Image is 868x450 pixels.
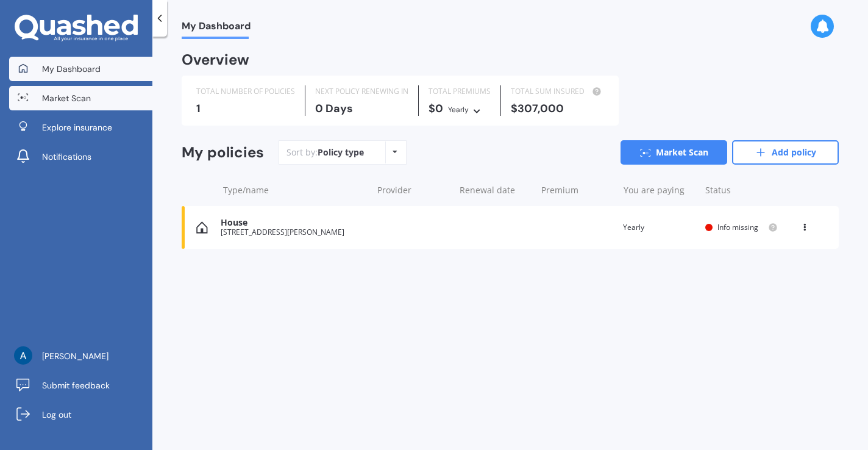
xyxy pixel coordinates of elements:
span: My Dashboard [182,20,251,37]
span: Submit feedback [42,379,110,391]
div: TOTAL SUM INSURED [511,85,604,98]
div: Premium [541,184,614,196]
div: Provider [377,184,450,196]
a: [PERSON_NAME] [9,344,152,368]
div: 1 [196,102,295,115]
div: [STREET_ADDRESS][PERSON_NAME] [221,228,366,237]
a: My Dashboard [9,57,152,81]
div: Sort by: [286,146,364,159]
a: Market Scan [9,86,152,110]
img: ACg8ocJoV_WMeXl8uazD34sa1e2JA0zLMvbgYPUEKroo1SgKYRy5YA=s96-c [14,346,32,365]
div: Policy type [318,146,364,159]
div: House [221,218,366,228]
div: Yearly [623,221,695,234]
a: Add policy [732,140,839,165]
div: NEXT POLICY RENEWING IN [315,85,408,98]
div: $307,000 [511,102,604,115]
span: My Dashboard [42,63,101,75]
span: Notifications [42,151,91,163]
div: Yearly [448,104,469,116]
div: Type/name [223,184,368,196]
div: Overview [182,54,249,66]
div: $0 [429,102,491,116]
div: TOTAL NUMBER OF POLICIES [196,85,295,98]
a: Notifications [9,145,152,169]
span: Explore insurance [42,121,112,134]
img: House [196,221,208,234]
span: Market Scan [42,92,91,104]
div: My policies [182,144,264,162]
span: [PERSON_NAME] [42,350,108,362]
div: TOTAL PREMIUMS [429,85,491,98]
a: Market Scan [621,140,727,165]
span: Info missing [717,222,758,232]
a: Log out [9,402,152,427]
div: Status [705,184,778,196]
div: 0 Days [315,102,408,115]
div: You are paying [624,184,696,196]
a: Submit feedback [9,373,152,398]
span: Log out [42,409,71,421]
a: Explore insurance [9,115,152,140]
div: Renewal date [460,184,532,196]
